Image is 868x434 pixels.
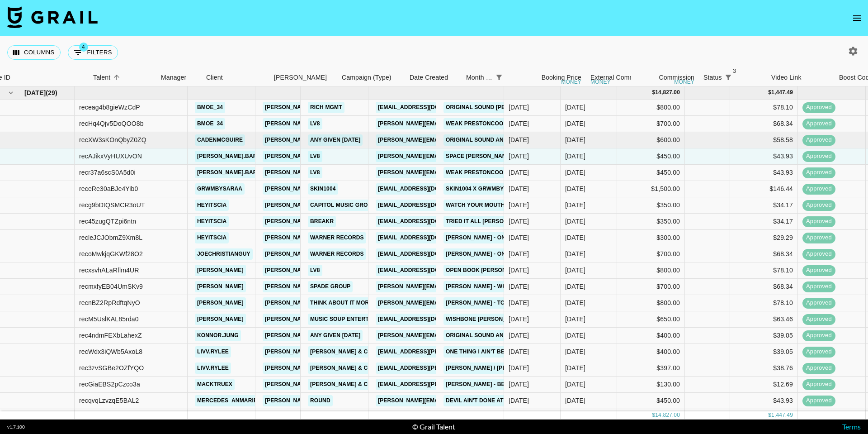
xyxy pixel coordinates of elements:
div: receag4b8gieWzCdP [79,103,140,112]
a: original sound AnthonyQ. [443,330,531,341]
a: Open Book [PERSON_NAME] [443,265,530,276]
a: [PERSON_NAME][EMAIL_ADDRESS][DOMAIN_NAME] [263,248,410,260]
div: $800.00 [617,262,685,279]
a: heyitscia [195,216,229,227]
a: One Thing I Ain't Been billycurrington [443,346,569,358]
div: 7/10/2025 [509,184,529,193]
a: [PERSON_NAME][EMAIL_ADDRESS][DOMAIN_NAME] [376,330,523,341]
div: Manager [161,69,186,86]
div: $68.34 [730,279,798,295]
div: $400.00 [617,344,685,360]
span: ( 29 ) [46,88,57,97]
div: Talent [93,69,110,86]
div: $43.93 [730,165,798,181]
div: $800.00 [617,100,685,116]
a: bmoe_34 [195,118,225,129]
div: recg9bDtQSMCR3oUT [79,200,145,210]
div: Status [703,69,722,86]
div: $130.00 [617,377,685,393]
div: money [674,79,694,85]
span: approved [802,396,835,405]
a: cadenmcguire [195,134,245,146]
a: original sound AnthonyQ. [443,134,531,146]
div: $39.05 [730,409,798,425]
div: receRe30aBJe4Yib0 [79,184,138,193]
a: LV8 [308,265,322,276]
div: Campaign (Type) [342,69,392,86]
a: Wishbone [PERSON_NAME] [443,314,526,325]
div: recleJCJObmZ9Xm8L [79,233,142,242]
a: Space [PERSON_NAME] [PERSON_NAME] [443,151,562,162]
a: [PERSON_NAME][EMAIL_ADDRESS][DOMAIN_NAME] [376,151,523,162]
div: Date Created [410,69,448,86]
img: Grail Talent [7,6,98,28]
div: recxsvhALaRflm4UR [79,266,139,275]
div: 9/9/2025 [509,331,529,340]
a: [PERSON_NAME][EMAIL_ADDRESS][DOMAIN_NAME] [263,265,410,276]
a: [PERSON_NAME] [195,297,246,309]
div: Booker [269,69,337,86]
div: Status [699,69,767,86]
a: [EMAIL_ADDRESS][DOMAIN_NAME] [376,248,477,260]
a: [PERSON_NAME] [195,265,246,276]
div: Sep '25 [565,282,585,291]
div: 8/29/2025 [509,282,529,291]
div: Sep '25 [565,363,585,372]
div: Sep '25 [565,315,585,324]
span: approved [802,266,835,275]
a: [PERSON_NAME] - Better Than I Thought [443,379,571,390]
div: 14,827.00 [655,411,680,419]
div: Client [206,69,223,86]
div: 9/15/2025 [509,217,529,226]
a: [PERSON_NAME][EMAIL_ADDRESS][DOMAIN_NAME] [263,346,410,358]
div: recnBZ2RpRdftqNyO [79,298,140,307]
div: 9/16/2025 [509,363,529,372]
a: Devil Ain't Done Atlus [443,395,517,406]
div: Sep '25 [565,152,585,161]
div: Campaign (Type) [337,69,405,86]
div: Manager [156,69,202,86]
a: original sound [PERSON_NAME] [443,102,544,113]
a: [PERSON_NAME][EMAIL_ADDRESS][DOMAIN_NAME] [263,297,410,309]
div: recr37a6scS0A5d0i [79,168,136,177]
a: [PERSON_NAME][EMAIL_ADDRESS][DOMAIN_NAME] [263,183,410,195]
div: $ [768,89,771,96]
a: [PERSON_NAME][EMAIL_ADDRESS][DOMAIN_NAME] [376,134,523,146]
a: [EMAIL_ADDRESS][DOMAIN_NAME] [376,200,477,211]
div: Sep '25 [565,200,585,210]
div: Date Created [405,69,462,86]
a: [EMAIL_ADDRESS][DOMAIN_NAME] [376,216,477,227]
a: [PERSON_NAME][EMAIL_ADDRESS][DOMAIN_NAME] [376,297,523,309]
a: [PERSON_NAME][EMAIL_ADDRESS][DOMAIN_NAME] [263,118,410,129]
a: [PERSON_NAME][EMAIL_ADDRESS][DOMAIN_NAME] [376,167,523,178]
div: Sep '25 [565,103,585,112]
div: Sep '25 [565,184,585,193]
div: recAJikxVyHUXUvON [79,152,142,161]
a: [EMAIL_ADDRESS][DOMAIN_NAME] [376,314,477,325]
a: [PERSON_NAME] - Only [DEMOGRAPHIC_DATA] [443,232,579,243]
a: grwmbysaraa [195,183,245,195]
div: recmxfyEB04UmSKv9 [79,282,143,291]
a: [PERSON_NAME][EMAIL_ADDRESS][DOMAIN_NAME] [263,167,410,178]
div: v 1.7.100 [7,424,25,430]
div: $34.17 [730,197,798,214]
a: bmoe_34 [195,102,225,113]
div: recoMwkjqGKWf28O2 [79,249,143,258]
div: 8/28/2025 [509,396,529,405]
div: Month Due [466,69,493,86]
a: Weak prestoncoopermusic [443,118,535,129]
div: 1 active filter [493,71,505,84]
a: [PERSON_NAME][EMAIL_ADDRESS][DOMAIN_NAME] [263,395,410,406]
div: $34.17 [730,214,798,230]
span: approved [802,364,835,372]
a: Warner Records [308,248,366,260]
div: 8/26/2025 [509,266,529,275]
span: approved [802,315,835,324]
div: recWdx3iQWb5AxoL8 [79,347,142,356]
div: money [590,79,611,85]
div: $397.00 [617,360,685,377]
a: [PERSON_NAME] - Only [DEMOGRAPHIC_DATA] [443,248,579,260]
div: Sep '25 [565,233,585,242]
div: 14,827.00 [655,89,680,96]
a: [PERSON_NAME] & Co LLC [308,379,387,390]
